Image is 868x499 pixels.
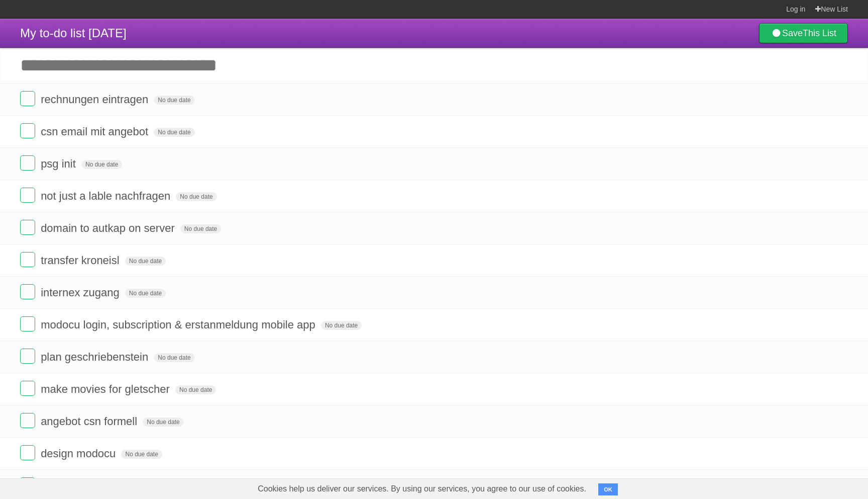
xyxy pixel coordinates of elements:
label: Done [20,91,35,106]
span: No due date [180,224,221,233]
a: SaveThis List [759,23,848,43]
label: Done [20,381,35,396]
span: No due date [176,192,216,201]
span: No due date [81,160,122,169]
span: rechnungen eintragen [41,93,151,106]
span: design modocu [41,447,118,460]
span: No due date [154,353,194,362]
span: No due date [154,96,194,105]
span: make movies for gletscher [41,383,172,395]
span: psg init [41,157,78,170]
label: Done [20,445,35,460]
span: No due date [143,418,183,427]
label: Done [20,349,35,364]
span: No due date [121,450,162,459]
span: No due date [321,321,362,330]
label: Done [20,413,35,428]
label: Done [20,188,35,203]
span: No due date [125,257,166,266]
label: Done [20,220,35,235]
label: Done [20,284,35,299]
span: transfer kroneisl [41,254,122,267]
b: This List [803,28,836,38]
span: internex zugang [41,286,122,299]
span: domain to autkap on server [41,222,177,234]
label: Done [20,155,35,171]
label: Done [20,123,35,138]
span: Cookies help us deliver our services. By using our services, you agree to our use of cookies. [248,479,596,499]
label: Done [20,316,35,331]
span: No due date [125,289,166,298]
span: No due date [154,128,194,137]
span: csn email mit angebot [41,125,151,138]
span: No due date [175,385,216,394]
button: OK [598,483,618,495]
span: angebot csn formell [41,415,140,428]
span: not just a lable nachfragen [41,190,173,202]
label: Done [20,477,35,492]
span: modocu login, subscription & erstanmeldung mobile app [41,318,318,331]
label: Done [20,252,35,267]
span: My to-do list [DATE] [20,26,127,40]
span: plan geschriebenstein [41,351,151,363]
